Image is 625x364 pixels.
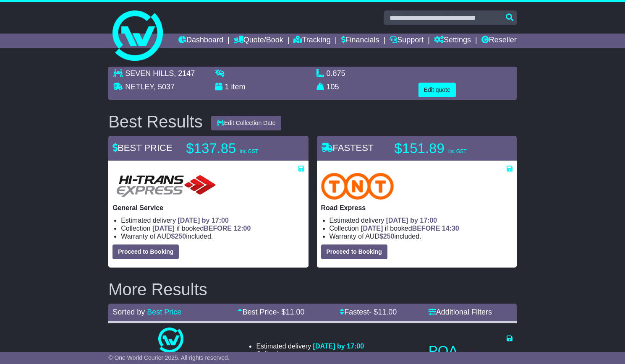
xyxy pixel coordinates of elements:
[178,34,223,48] a: Dashboard
[225,83,229,91] span: 1
[108,280,517,299] h2: More Results
[154,83,175,91] span: , 5037
[383,233,395,240] span: 250
[175,233,186,240] span: 250
[321,173,394,200] img: TNT Domestic: Road Express
[285,308,304,316] span: 11.00
[293,34,330,48] a: Tracking
[233,225,251,232] span: 12:00
[152,225,175,232] span: [DATE]
[256,350,364,358] li: Collection
[321,204,513,212] p: Road Express
[361,225,383,232] span: [DATE]
[211,116,281,130] button: Edit Collection Date
[390,34,424,48] a: Support
[386,217,437,224] span: [DATE] by 17:00
[112,244,179,259] button: Proceed to Booking
[434,34,471,48] a: Settings
[147,308,181,316] a: Best Price
[231,83,245,91] span: item
[327,69,345,78] span: 0.875
[158,328,183,353] img: One World Courier: Same Day Nationwide(quotes take 0.5-1 hour)
[418,83,456,97] button: Edit quote
[313,343,364,350] span: [DATE] by 17:00
[481,34,517,48] a: Reseller
[121,224,304,232] li: Collection
[174,69,195,78] span: , 2147
[369,308,397,316] span: - $
[321,244,387,259] button: Proceed to Booking
[256,342,364,350] li: Estimated delivery
[429,308,492,316] a: Additional Filters
[321,143,374,153] span: FASTEST
[204,225,232,232] span: BEFORE
[329,232,513,240] li: Warranty of AUD included.
[412,225,440,232] span: BEFORE
[108,354,230,361] span: © One World Courier 2025. All rights reserved.
[240,148,258,154] span: inc GST
[361,225,459,232] span: if booked
[442,225,459,232] span: 14:30
[429,343,513,359] p: POA
[112,173,220,200] img: HiTrans: General Service
[329,224,513,232] li: Collection
[327,83,339,91] span: 105
[171,233,186,240] span: $
[186,140,291,157] p: $137.85
[379,233,395,240] span: $
[378,308,397,316] span: 11.00
[238,308,304,316] a: Best Price- $11.00
[395,140,499,157] p: $151.89
[448,148,466,154] span: inc GST
[125,83,154,91] span: NETLEY
[112,308,145,316] span: Sorted by
[121,216,304,224] li: Estimated delivery
[178,217,229,224] span: [DATE] by 17:00
[125,69,174,78] span: SEVEN HILLS
[152,225,251,232] span: if booked
[104,112,207,131] div: Best Results
[112,204,304,212] p: General Service
[234,34,283,48] a: Quote/Book
[461,351,479,357] span: inc GST
[277,308,304,316] span: - $
[121,232,304,240] li: Warranty of AUD included.
[112,143,172,153] span: BEST PRICE
[341,34,379,48] a: Financials
[340,308,397,316] a: Fastest- $11.00
[329,216,513,224] li: Estimated delivery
